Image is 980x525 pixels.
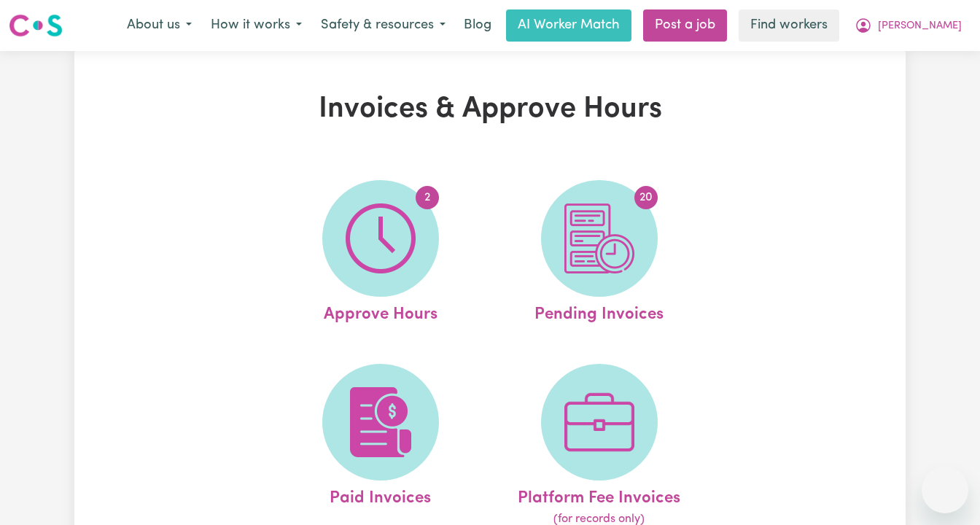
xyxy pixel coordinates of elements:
span: [PERSON_NAME] [878,18,962,34]
button: How it works [201,10,311,41]
iframe: Button to launch messaging window [922,467,968,513]
img: Careseekers logo [9,12,63,39]
a: Pending Invoices [494,180,704,327]
span: Pending Invoices [534,297,664,327]
button: My Account [845,10,971,41]
span: Approve Hours [324,297,437,327]
span: Paid Invoices [330,481,431,511]
a: Post a job [643,9,727,42]
a: AI Worker Match [506,9,631,42]
a: Find workers [739,9,839,42]
button: Safety & resources [311,10,455,41]
span: 2 [416,186,439,209]
a: Blog [455,9,500,42]
span: Platform Fee Invoices [518,481,680,511]
a: Careseekers logo [9,9,63,42]
span: 20 [634,186,658,209]
a: Approve Hours [276,180,486,327]
h1: Invoices & Approve Hours [222,92,758,127]
button: About us [117,10,201,41]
